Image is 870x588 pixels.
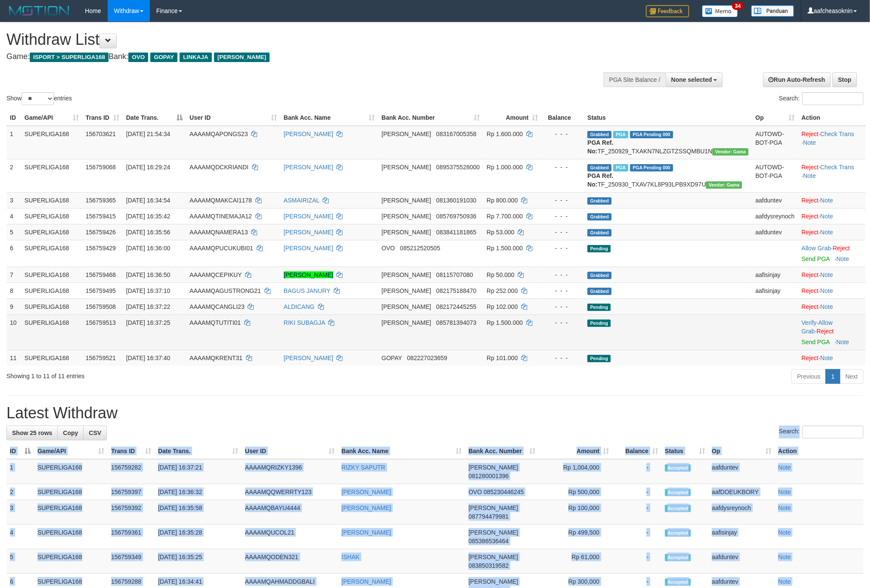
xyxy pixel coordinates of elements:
[126,197,170,204] span: [DATE] 16:34:54
[190,319,241,326] span: AAAAMQTUTITI01
[108,459,155,484] td: 156759282
[6,240,21,267] td: 6
[802,319,833,335] span: ·
[798,283,866,299] td: ·
[190,197,252,204] span: AAAAMQMAKCAI1178
[190,271,242,278] span: AAAAMQCEPIKUY
[284,245,333,252] a: [PERSON_NAME]
[798,159,866,192] td: · ·
[6,500,34,525] td: 3
[126,271,170,278] span: [DATE] 16:36:50
[802,426,864,439] input: Search:
[751,5,794,17] img: panduan.png
[155,443,242,459] th: Date Trans.: activate to sort column ascending
[469,464,518,471] span: [PERSON_NAME]
[436,287,476,294] span: Copy 082175188470 to clipboard
[798,126,866,159] td: · ·
[150,53,177,62] span: GOPAY
[284,287,330,294] a: BAGUS JANURY
[802,245,833,252] span: ·
[21,314,82,350] td: SUPERLIGA168
[798,208,866,224] td: ·
[587,245,611,252] span: Pending
[190,245,253,252] span: AAAAMQPUCUKUBI01
[612,459,662,484] td: -
[820,164,854,171] a: Check Trans
[469,488,482,495] span: OVO
[483,110,542,126] th: Amount: activate to sort column ascending
[778,504,791,511] a: Note
[487,197,518,204] span: Rp 800.000
[545,354,581,362] div: - - -
[802,229,819,236] a: Reject
[612,525,662,549] td: -
[34,459,108,484] td: SUPERLIGA168
[820,213,833,220] a: Note
[21,267,82,283] td: SUPERLIGA168
[708,459,775,484] td: aafduntev
[82,110,123,126] th: Trans ID: activate to sort column ascending
[128,53,148,62] span: OVO
[803,139,816,146] a: Note
[284,319,325,326] a: RIKI SUBAGJA
[190,164,249,171] span: AAAAMQDCKRIANDI
[630,131,673,138] span: PGA Pending
[587,288,612,295] span: Grabbed
[242,549,338,574] td: AAAAMQODEN321
[123,110,186,126] th: Date Trans.: activate to sort column descending
[6,53,572,61] h4: Game: Bank:
[86,213,116,220] span: 156759415
[6,224,21,240] td: 5
[284,213,333,220] a: [PERSON_NAME]
[126,355,170,361] span: [DATE] 16:37:40
[778,529,791,536] a: Note
[612,443,662,459] th: Balance: activate to sort column ascending
[763,72,831,87] a: Run Auto-Refresh
[612,484,662,500] td: -
[487,319,523,326] span: Rp 1.500.000
[587,164,612,171] span: Grabbed
[484,488,524,495] span: Copy 085230446245 to clipboard
[436,197,476,204] span: Copy 081360191030 to clipboard
[752,110,798,126] th: Op: activate to sort column ascending
[469,504,518,511] span: [PERSON_NAME]
[802,164,819,171] a: Reject
[802,355,819,361] a: Reject
[469,538,509,544] span: Copy 085386536464 to clipboard
[126,164,170,171] span: [DATE] 16:29:24
[86,355,116,361] span: 156759521
[469,529,518,536] span: [PERSON_NAME]
[83,426,107,440] a: CSV
[242,459,338,484] td: AAAAMQRIZKY1396
[6,283,21,299] td: 8
[817,328,834,335] a: Reject
[545,130,581,138] div: - - -
[487,164,523,171] span: Rp 1.000.000
[613,131,628,138] span: Marked by aafchhiseyha
[86,197,116,204] span: 156759365
[86,131,116,137] span: 156703621
[21,299,82,314] td: SUPERLIGA168
[798,192,866,208] td: ·
[436,213,476,220] span: Copy 085769750936 to clipboard
[21,350,82,366] td: SUPERLIGA168
[6,426,58,440] a: Show 25 rows
[126,131,170,137] span: [DATE] 21:54:34
[802,271,819,278] a: Reject
[665,489,691,496] span: Accepted
[798,224,866,240] td: ·
[6,549,34,574] td: 5
[778,464,791,471] a: Note
[836,255,849,262] a: Note
[34,549,108,574] td: SUPERLIGA168
[803,172,816,179] a: Note
[802,303,819,310] a: Reject
[108,549,155,574] td: 156759349
[613,164,628,171] span: Marked by aafsoumeymey
[587,229,612,236] span: Grabbed
[840,369,864,384] a: Next
[545,302,581,311] div: - - -
[802,197,819,204] a: Reject
[190,303,245,310] span: AAAAMQCANGLI23
[342,578,391,585] a: [PERSON_NAME]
